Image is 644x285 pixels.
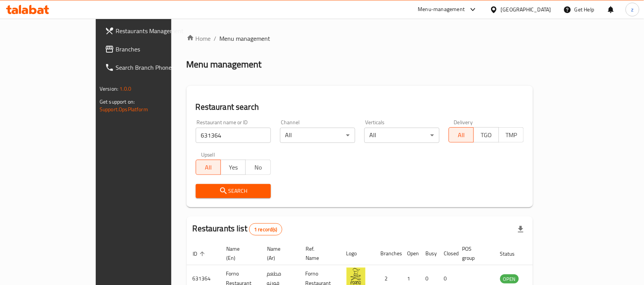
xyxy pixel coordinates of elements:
[452,130,471,141] span: All
[250,226,282,233] span: 1 record(s)
[99,58,203,77] a: Search Branch Phone
[280,128,355,143] div: All
[99,40,203,58] a: Branches
[119,84,131,94] span: 1.0.0
[116,45,197,54] span: Branches
[116,26,197,35] span: Restaurants Management
[375,242,401,265] th: Branches
[226,244,252,263] span: Name (En)
[502,130,521,141] span: TMP
[306,244,331,263] span: Ref. Name
[501,5,551,14] div: [GEOGRAPHIC_DATA]
[454,120,473,125] label: Delivery
[401,242,420,265] th: Open
[500,249,525,258] span: Status
[500,275,519,283] span: OPEN
[196,184,271,198] button: Search
[420,242,438,265] th: Busy
[249,162,267,173] span: No
[214,34,217,43] li: /
[193,249,207,258] span: ID
[202,186,265,196] span: Search
[116,63,197,72] span: Search Branch Phone
[364,128,440,143] div: All
[100,84,118,94] span: Version:
[199,162,218,173] span: All
[100,104,148,114] a: Support.OpsPlatform
[477,130,496,141] span: TGO
[245,160,270,175] button: No
[187,58,262,70] h2: Menu management
[449,127,474,142] button: All
[220,34,270,43] span: Menu management
[473,127,499,142] button: TGO
[100,97,135,107] span: Get support on:
[196,128,271,143] input: Search for restaurant name or ID..
[267,244,290,263] span: Name (Ar)
[221,160,246,175] button: Yes
[418,5,465,14] div: Menu-management
[631,5,634,14] span: z
[201,152,215,157] label: Upsell
[499,127,524,142] button: TMP
[438,242,456,265] th: Closed
[196,160,221,175] button: All
[187,34,533,43] nav: breadcrumb
[99,22,203,40] a: Restaurants Management
[193,223,282,235] h2: Restaurants list
[340,242,375,265] th: Logo
[512,220,530,239] div: Export file
[196,101,524,113] h2: Restaurant search
[249,223,282,235] div: Total records count
[462,244,485,263] span: POS group
[224,162,243,173] span: Yes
